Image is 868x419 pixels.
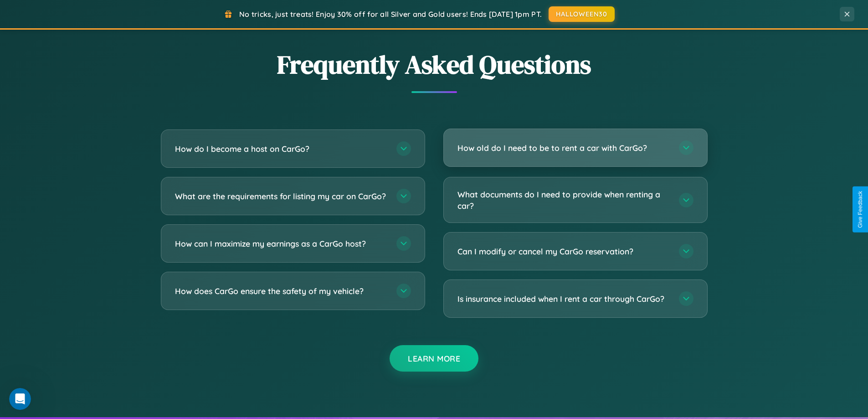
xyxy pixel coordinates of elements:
[161,47,708,82] h2: Frequently Asked Questions
[457,293,670,305] h3: Is insurance included when I rent a car through CarGo?
[390,345,478,372] button: Learn More
[175,238,387,249] h3: How can I maximize my earnings as a CarGo host?
[857,191,863,228] div: Give Feedback
[549,6,615,22] button: HALLOWEEN30
[239,10,542,19] span: No tricks, just treats! Enjoy 30% off for all Silver and Gold users! Ends [DATE] 1pm PT.
[175,191,387,202] h3: What are the requirements for listing my car on CarGo?
[457,142,670,154] h3: How old do I need to be to rent a car with CarGo?
[175,143,387,155] h3: How do I become a host on CarGo?
[457,189,670,211] h3: What documents do I need to provide when renting a car?
[175,285,387,297] h3: How does CarGo ensure the safety of my vehicle?
[457,246,670,257] h3: Can I modify or cancel my CarGo reservation?
[9,388,31,410] iframe: Intercom live chat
